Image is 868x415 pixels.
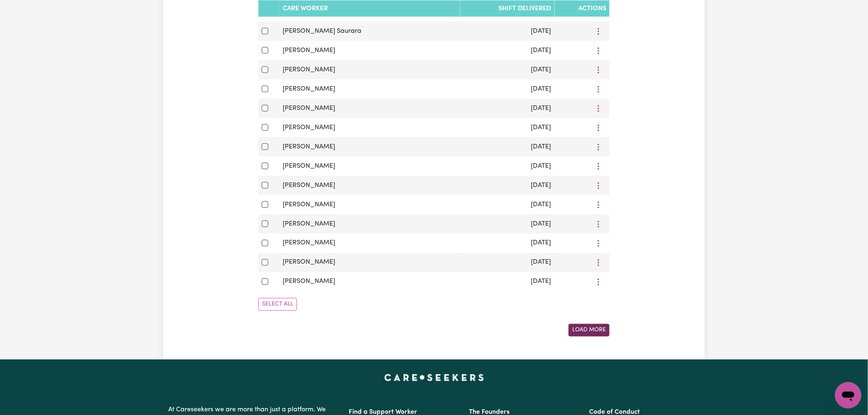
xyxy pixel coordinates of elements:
[460,272,555,292] td: [DATE]
[283,221,335,227] span: [PERSON_NAME]
[591,83,606,96] button: More options
[591,121,606,134] button: More options
[384,374,484,381] a: Careseekers home page
[591,256,606,269] button: More options
[283,144,335,150] span: [PERSON_NAME]
[460,99,555,118] td: [DATE]
[283,182,335,189] span: [PERSON_NAME]
[283,5,328,11] span: Care Worker
[569,324,610,337] button: Load More
[283,163,335,169] span: [PERSON_NAME]
[591,179,606,192] button: More options
[460,41,555,60] td: [DATE]
[460,60,555,80] td: [DATE]
[460,118,555,137] td: [DATE]
[460,234,555,253] td: [DATE]
[283,201,335,208] span: [PERSON_NAME]
[591,102,606,115] button: More options
[460,137,555,157] td: [DATE]
[835,382,861,408] iframe: Button to launch messaging window
[460,253,555,272] td: [DATE]
[283,105,335,112] span: [PERSON_NAME]
[460,214,555,234] td: [DATE]
[460,176,555,195] td: [DATE]
[283,28,361,34] span: [PERSON_NAME] Saurara
[591,44,606,57] button: More options
[460,80,555,99] td: [DATE]
[283,278,335,285] span: [PERSON_NAME]
[460,195,555,214] td: [DATE]
[258,298,297,311] button: Select All
[591,198,606,211] button: More options
[283,47,335,54] span: [PERSON_NAME]
[591,237,606,250] button: More options
[591,160,606,173] button: More options
[591,141,606,153] button: More options
[591,218,606,230] button: More options
[283,124,335,131] span: [PERSON_NAME]
[591,25,606,38] button: More options
[460,22,555,41] td: [DATE]
[591,64,606,76] button: More options
[283,259,335,266] span: [PERSON_NAME]
[283,66,335,73] span: [PERSON_NAME]
[283,86,335,92] span: [PERSON_NAME]
[591,276,606,288] button: More options
[283,240,335,246] span: [PERSON_NAME]
[460,157,555,176] td: [DATE]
